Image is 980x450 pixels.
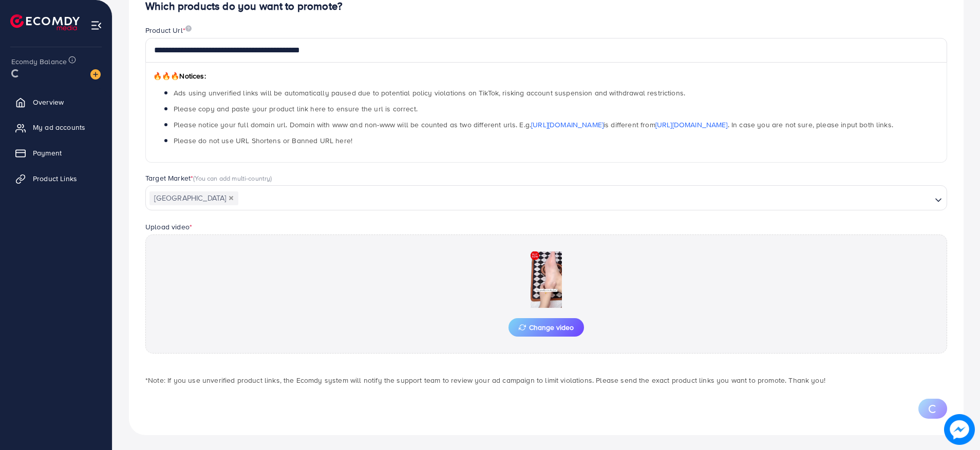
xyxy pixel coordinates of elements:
[174,104,418,114] span: Please copy and paste your product link here to ensure the url is correct.
[145,374,947,386] p: *Note: If you use unverified product links, the Ecomdy system will notify the support team to rev...
[33,148,62,158] span: Payment
[8,168,104,189] a: Product Links
[8,117,104,138] a: My ad accounts
[174,135,352,146] span: Please do not use URL Shortens or Banned URL here!
[145,25,192,35] label: Product Url
[655,120,728,130] a: [URL][DOMAIN_NAME]
[8,143,104,163] a: Payment
[90,19,102,31] img: menu
[185,25,192,32] img: image
[33,97,64,107] span: Overview
[239,191,931,207] input: Search for option
[495,251,598,308] img: Preview Image
[153,71,206,81] span: Notices:
[519,324,574,331] span: Change video
[508,318,584,337] button: Change video
[8,92,104,112] a: Overview
[11,56,67,67] span: Ecomdy Balance
[90,69,101,80] img: image
[531,120,604,130] a: [URL][DOMAIN_NAME]
[10,14,80,30] img: logo
[174,88,685,98] span: Ads using unverified links will be automatically paused due to potential policy violations on Tik...
[33,122,85,132] span: My ad accounts
[149,191,238,206] span: [GEOGRAPHIC_DATA]
[145,185,947,210] div: Search for option
[174,120,893,130] span: Please notice your full domain url. Domain with www and non-www will be counted as two different ...
[944,414,975,445] img: image
[33,173,77,184] span: Product Links
[193,173,272,183] span: (You can add multi-country)
[145,173,272,183] label: Target Market
[229,195,234,201] button: Deselect Pakistan
[145,222,192,232] label: Upload video
[153,71,179,81] span: 🔥🔥🔥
